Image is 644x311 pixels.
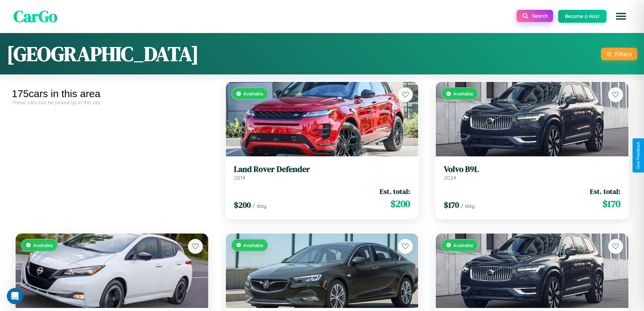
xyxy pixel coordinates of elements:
span: $ 200 [234,199,251,210]
span: $ 170 [602,197,620,210]
span: Available [33,242,53,248]
span: / day [460,202,475,209]
span: 2024 [444,174,456,181]
button: Open menu [612,7,630,26]
button: Search [517,10,553,22]
a: Volvo B9L2024 [444,164,620,181]
iframe: Intercom live chat [7,288,23,304]
span: 2014 [234,174,245,181]
div: These cars can be picked up in this city. [12,99,212,105]
button: Become a Host [558,10,606,23]
span: Available [453,242,473,248]
span: CarGo [14,5,57,27]
div: 175 cars in this area [12,88,212,99]
div: Filters [615,50,632,58]
span: Available [243,91,263,96]
h3: Land Rover Defender [234,164,410,174]
h1: [GEOGRAPHIC_DATA] [7,40,199,68]
h3: Volvo B9L [444,164,620,174]
span: Est. total: [380,186,410,196]
span: Available [243,242,263,248]
span: Search [532,13,548,19]
span: $ 170 [444,199,459,210]
span: $ 200 [390,197,410,210]
button: Filters [601,48,637,60]
div: Give Feedback [636,142,641,169]
span: Est. total: [590,186,620,196]
a: Land Rover Defender2014 [234,164,410,181]
span: Available [453,91,473,96]
span: / day [252,202,266,209]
